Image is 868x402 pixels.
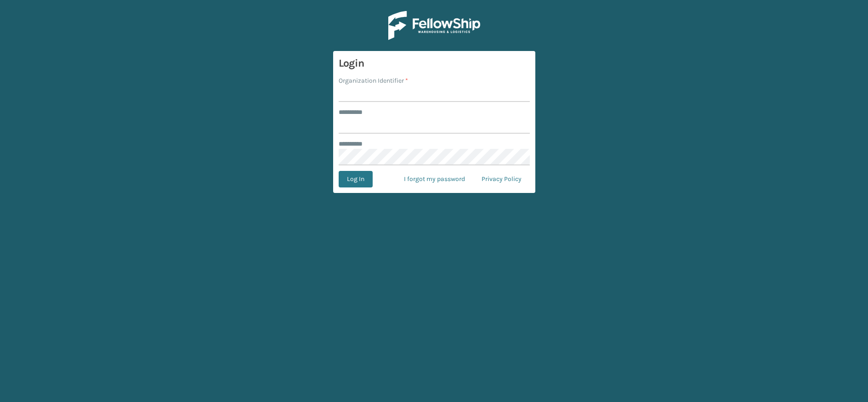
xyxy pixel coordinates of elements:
a: Privacy Policy [473,171,530,187]
h3: Login [339,57,530,70]
img: Logo [388,11,480,40]
label: Organization Identifier [339,76,408,85]
button: Log In [339,171,373,187]
a: I forgot my password [396,171,473,187]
